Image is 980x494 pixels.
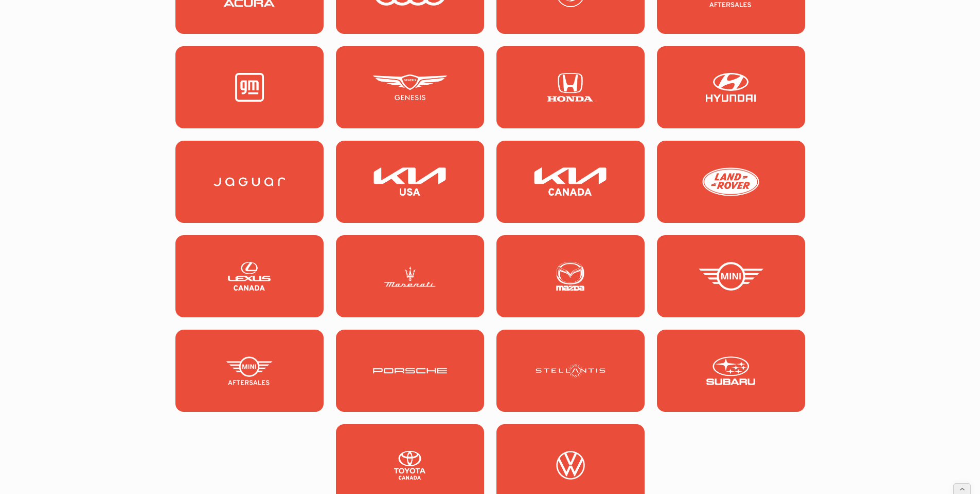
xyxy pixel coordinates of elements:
[373,451,447,480] img: Toyota Canada
[212,356,287,385] img: Mini Fixed Ops
[212,167,287,196] img: Jaguar
[533,167,608,196] img: KIA Canada
[533,262,608,291] img: Mazda
[694,356,768,385] img: Subaru
[533,73,608,102] img: Honda
[212,73,287,102] img: General Motors
[373,356,447,385] img: Porsche
[373,167,447,196] img: KIA
[694,167,768,196] img: Land Rover
[212,262,287,291] img: Lexus Canada
[373,262,447,291] img: Maserati
[373,73,447,102] img: Genesis
[533,356,608,385] img: Stellantis
[694,73,768,102] img: Hyundai
[694,262,768,291] img: Mini
[533,451,608,480] img: Volkswagen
